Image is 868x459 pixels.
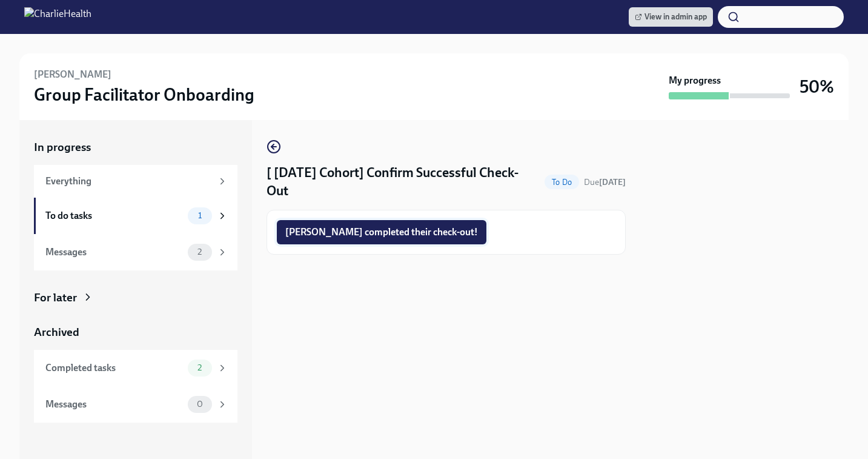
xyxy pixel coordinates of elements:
[285,226,478,238] span: [PERSON_NAME] completed their check-out!
[629,7,713,27] a: View in admin app
[34,290,77,306] div: For later
[45,175,212,188] div: Everything
[34,234,237,270] a: Messages2
[34,290,237,306] a: For later
[190,400,210,409] span: 0
[24,7,91,27] img: CharlieHealth
[635,11,707,23] span: View in admin app
[267,164,540,200] h4: [ [DATE] Cohort] Confirm Successful Check-Out
[584,176,626,188] span: October 24th, 2025 10:00
[34,84,254,106] h3: Group Facilitator Onboarding
[45,209,183,223] div: To do tasks
[45,398,183,411] div: Messages
[34,139,237,155] a: In progress
[34,198,237,234] a: To do tasks1
[45,361,183,375] div: Completed tasks
[584,177,626,187] span: Due
[45,246,183,259] div: Messages
[800,76,834,98] h3: 50%
[599,177,626,187] strong: [DATE]
[277,220,486,244] button: [PERSON_NAME] completed their check-out!
[34,68,111,81] h6: [PERSON_NAME]
[190,247,209,256] span: 2
[191,211,209,220] span: 1
[34,165,237,198] a: Everything
[190,363,209,372] span: 2
[34,350,237,386] a: Completed tasks2
[545,178,579,187] span: To Do
[34,386,237,423] a: Messages0
[34,324,237,340] a: Archived
[669,74,721,87] strong: My progress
